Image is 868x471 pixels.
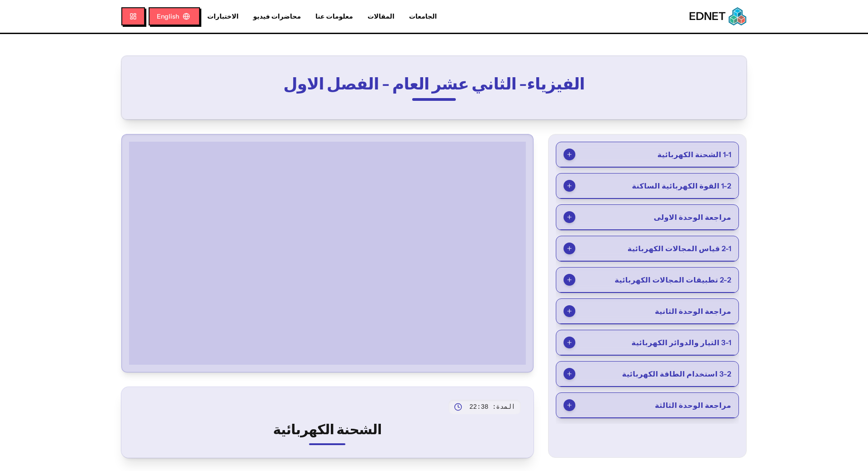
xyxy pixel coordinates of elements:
[246,12,308,21] a: محاضرات فيديو
[556,174,738,198] button: 1-2 القوة الكهربائية الساكنة
[632,337,731,348] span: 3-1 التيار والدوائر الكهربائية
[173,74,695,93] h2: الفيزياء- الثاني عشر العام - الفصل الاول
[469,402,515,412] span: المدة: 22:38
[689,9,726,24] span: EDNET
[689,7,747,25] a: EDNETEDNET
[556,236,738,261] button: 2-1 قياس المجالات الكهربائية
[402,12,444,21] a: الجامعات
[556,362,738,387] button: 3-2 استخدام الطاقة الكهربائية
[556,393,738,418] button: مراجعة الوحدة الثالثة
[556,142,738,167] button: 1-1 الشحنة الكهربائية
[360,12,402,21] a: المقالات
[556,205,738,230] button: مراجعة الوحدة الاولى
[134,421,521,438] h2: الشحنة الكهربائية
[655,306,731,317] span: مراجعة الوحدة الثانية
[654,212,732,223] span: مراجعة الوحدة الاولى
[200,12,246,21] a: الاختبارات
[556,268,738,293] button: 2-2 تطبيقات المجالات الكهربائية
[556,299,738,324] button: مراجعة الوحدة الثانية
[614,274,731,285] span: 2-2 تطبيقات المجالات الكهربائية
[149,7,200,25] button: English
[622,368,731,379] span: 3-2 استخدام الطاقة الكهربائية
[628,243,731,254] span: 2-1 قياس المجالات الكهربائية
[308,12,360,21] a: معلومات عنا
[556,330,738,355] button: 3-1 التيار والدوائر الكهربائية
[657,149,731,160] span: 1-1 الشحنة الكهربائية
[728,7,747,25] img: EDNET
[632,180,731,191] span: 1-2 القوة الكهربائية الساكنة
[655,400,731,411] span: مراجعة الوحدة الثالثة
